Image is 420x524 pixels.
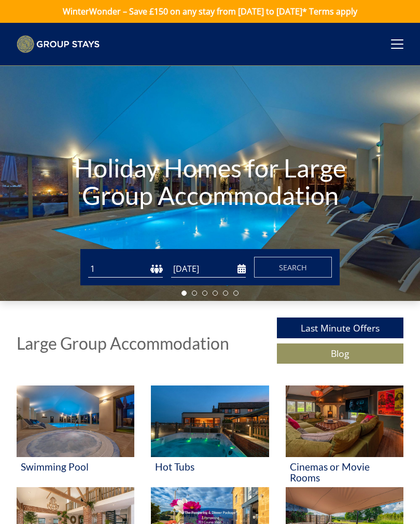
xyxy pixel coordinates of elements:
button: Search [254,257,332,278]
a: 'Hot Tubs' - Large Group Accommodation Holiday Ideas Hot Tubs [151,385,269,488]
input: Arrival Date [171,260,246,278]
img: 'Swimming Pool' - Large Group Accommodation Holiday Ideas [17,385,134,457]
h3: Swimming Pool [21,461,130,472]
a: Blog [277,343,403,364]
img: 'Hot Tubs' - Large Group Accommodation Holiday Ideas [151,385,269,457]
h3: Cinemas or Movie Rooms [290,461,399,483]
a: 'Swimming Pool' - Large Group Accommodation Holiday Ideas Swimming Pool [17,385,134,488]
span: Search [279,263,307,272]
img: Group Stays [17,35,100,53]
img: 'Cinemas or Movie Rooms' - Large Group Accommodation Holiday Ideas [286,385,403,457]
a: Last Minute Offers [277,318,403,338]
a: 'Cinemas or Movie Rooms' - Large Group Accommodation Holiday Ideas Cinemas or Movie Rooms [286,385,403,488]
h1: Holiday Homes for Large Group Accommodation [63,133,357,230]
h1: Large Group Accommodation [17,334,229,352]
h3: Hot Tubs [155,461,264,472]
